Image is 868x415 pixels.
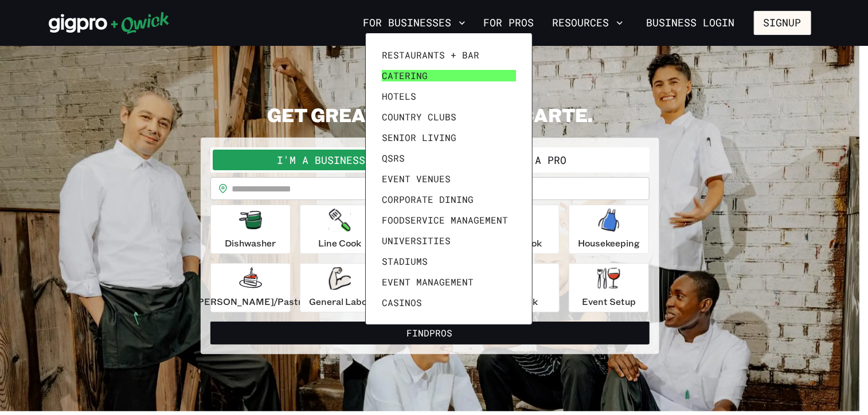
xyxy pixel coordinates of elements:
[382,235,451,246] span: Universities
[382,256,428,267] span: Stadiums
[382,132,456,143] span: Senior Living
[382,70,428,81] span: Catering
[382,276,474,288] span: Event Management
[382,152,405,164] span: QSRs
[382,49,479,61] span: Restaurants + Bar
[382,297,422,308] span: Casinos
[382,173,451,185] span: Event Venues
[382,111,456,123] span: Country Clubs
[382,194,474,205] span: Corporate Dining
[382,214,508,226] span: Foodservice Management
[382,91,416,102] span: Hotels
